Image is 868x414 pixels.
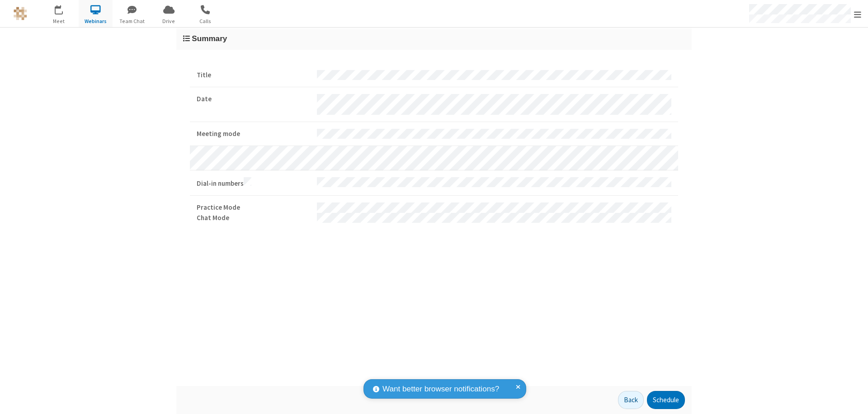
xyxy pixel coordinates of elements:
button: Back [618,391,644,409]
span: Meet [42,17,76,25]
span: Webinars [79,17,113,25]
span: Want better browser notifications? [382,383,499,395]
span: Summary [192,34,227,43]
span: Team Chat [115,17,149,25]
img: QA Selenium DO NOT DELETE OR CHANGE [14,7,27,20]
span: Calls [189,17,222,25]
strong: Practice Mode [197,202,310,213]
strong: Title [197,70,310,80]
strong: Dial-in numbers [197,177,310,189]
span: Drive [152,17,186,25]
div: 3 [61,5,67,12]
strong: Date [197,94,310,104]
strong: Meeting mode [197,129,310,139]
button: Schedule [647,391,685,409]
strong: Chat Mode [197,213,310,223]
